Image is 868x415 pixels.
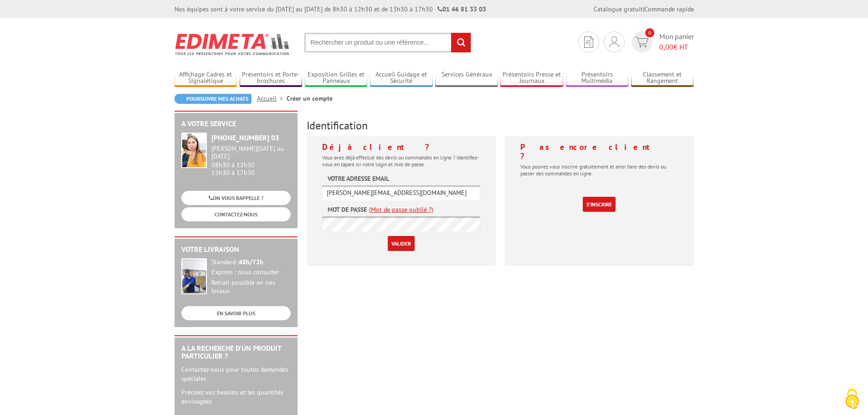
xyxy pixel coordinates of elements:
[520,143,678,161] h4: Pas encore client ?
[181,191,291,205] a: ON VOUS RAPPELLE ?
[175,94,252,104] a: Poursuivre mes achats
[240,71,303,86] a: Présentoirs et Porte-brochures
[328,205,367,214] label: Mot de passe
[239,258,263,266] strong: 48h/72h
[836,384,868,415] button: Cookies (fenêtre modale)
[211,268,291,277] div: Express : nous consulter
[322,154,480,168] p: Vous avez déjà effectué des devis ou commandes en ligne ? Identifiez-vous en tapant ici votre log...
[181,207,291,221] a: CONTACTEZ-NOUS
[594,5,694,14] div: |
[631,71,694,86] a: Classement et Rangement
[181,344,291,360] h2: A la recherche d'un produit particulier ?
[659,42,673,51] span: 0,00
[388,236,415,251] input: Valider
[594,5,643,13] a: Catalogue gratuit
[659,31,694,52] span: Mon panier
[437,5,486,13] strong: 01 46 81 33 03
[841,388,863,410] img: Cookies (fenêtre modale)
[181,133,207,168] img: widget-service.jpg
[181,246,291,254] h2: Votre livraison
[211,279,291,295] div: Retrait possible en nos locaux
[500,71,563,86] a: Présentoirs Presse et Journaux
[451,33,471,52] input: rechercher
[211,145,291,176] div: 08h30 à 12h30 13h30 à 17h30
[609,36,619,47] img: devis rapide
[566,71,629,86] a: Présentoirs Multimédia
[287,94,333,103] li: Créer un compte
[659,42,694,52] span: € HT
[629,31,694,52] a: devis rapide 0 Mon panier 0,00€ HT
[370,71,433,86] a: Accueil Guidage et Sécurité
[307,120,694,132] h3: Identification
[181,388,291,406] p: Précisez vos besoins et les quantités envisagées
[584,36,593,48] img: devis rapide
[520,163,678,177] p: Vous pouvez vous inscrire gratuitement et ainsi faire des devis ou passer des commandes en ligne.
[181,120,291,128] h2: A votre service
[181,365,291,383] p: Contactez-nous pour toutes demandes spéciales
[435,71,498,86] a: Services Généraux
[583,197,616,212] a: S'inscrire
[257,94,287,102] a: Accueil
[645,28,654,37] span: 0
[305,71,368,86] a: Exposition Grilles et Panneaux
[304,33,471,52] input: Rechercher un produit ou une référence...
[211,145,291,160] div: [PERSON_NAME][DATE] au [DATE]
[175,5,486,14] div: Nos équipes sont à votre service du [DATE] au [DATE] de 8h30 à 12h30 et de 13h30 à 17h30
[175,71,237,86] a: Affichage Cadres et Signalétique
[211,258,291,266] div: Standard :
[635,37,648,47] img: devis rapide
[369,205,433,214] a: (Mot de passe oublié ?)
[328,174,389,183] label: Votre adresse email
[211,133,279,142] strong: [PHONE_NUMBER] 03
[181,258,207,294] img: widget-livraison.jpg
[644,5,694,13] a: Commande rapide
[181,306,291,320] a: EN SAVOIR PLUS
[175,27,291,61] img: Edimeta
[322,143,480,152] h4: Déjà client ?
